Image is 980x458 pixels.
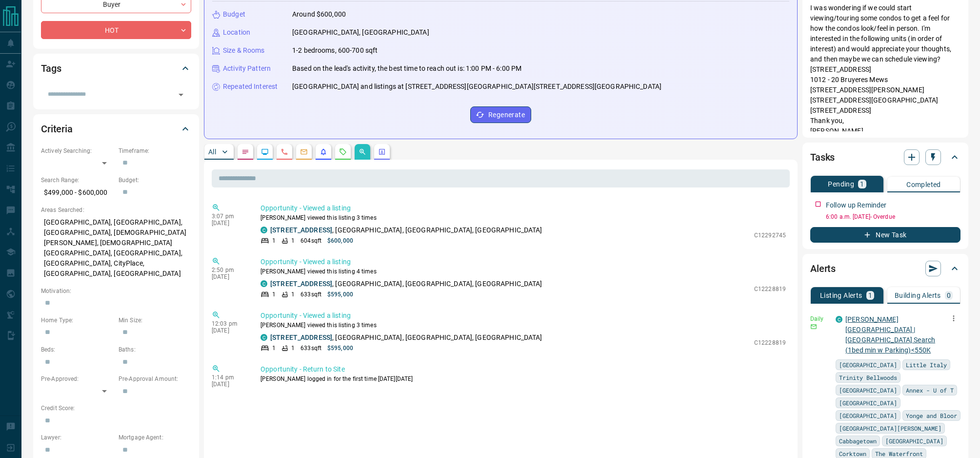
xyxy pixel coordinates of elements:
p: 1:14 pm [212,374,246,381]
p: Around $600,000 [292,9,346,20]
p: Opportunity - Viewed a listing [260,203,786,213]
span: Annex - U of T [906,385,954,395]
p: Opportunity - Return to Site [260,364,786,375]
svg: Agent Actions [378,148,386,156]
button: New Task [810,227,960,243]
span: [GEOGRAPHIC_DATA] [839,398,897,408]
p: [PERSON_NAME] viewed this listing 3 times [260,213,786,222]
p: Budget: [119,176,191,185]
p: 1 [291,290,295,299]
div: Tasks [810,146,960,169]
h2: Alerts [810,261,836,276]
p: [GEOGRAPHIC_DATA], [GEOGRAPHIC_DATA], [GEOGRAPHIC_DATA], [DEMOGRAPHIC_DATA][PERSON_NAME], [DEMOGR... [41,214,191,282]
p: Location [223,27,250,38]
p: Min Size: [119,316,191,325]
p: 604 sqft [300,236,321,245]
h2: Criteria [41,121,73,137]
span: [GEOGRAPHIC_DATA][PERSON_NAME] [839,423,941,433]
p: , [GEOGRAPHIC_DATA], [GEOGRAPHIC_DATA], [GEOGRAPHIC_DATA] [270,225,542,235]
p: Repeated Interest [223,82,278,92]
h2: Tags [41,61,61,76]
span: [GEOGRAPHIC_DATA] [839,411,897,420]
p: $600,000 [327,236,353,245]
span: Trinity Bellwoods [839,373,897,382]
p: Size & Rooms [223,45,265,56]
p: Beds: [41,345,114,354]
svg: Calls [280,148,288,156]
div: condos.ca [260,334,267,341]
p: Timeframe: [119,146,191,155]
a: [STREET_ADDRESS] [270,280,332,288]
p: Daily [810,314,830,323]
a: [PERSON_NAME][GEOGRAPHIC_DATA] | [GEOGRAPHIC_DATA] Search (1bed min w Parking)<550K [845,315,935,354]
p: 633 sqft [300,290,321,299]
div: Tags [41,57,191,80]
p: 6:00 a.m. [DATE] - Overdue [826,212,960,221]
p: 1 [272,290,276,299]
p: 633 sqft [300,344,321,353]
svg: Requests [339,148,347,156]
div: condos.ca [260,227,267,233]
p: Credit Score: [41,404,191,413]
p: , [GEOGRAPHIC_DATA], [GEOGRAPHIC_DATA], [GEOGRAPHIC_DATA] [270,279,542,289]
p: [GEOGRAPHIC_DATA] and listings at [STREET_ADDRESS][GEOGRAPHIC_DATA][STREET_ADDRESS][GEOGRAPHIC_DATA] [292,82,661,92]
p: [DATE] [212,220,246,227]
p: Areas Searched: [41,206,191,214]
p: Building Alerts [895,292,941,299]
svg: Lead Browsing Activity [261,148,269,156]
p: Home Type: [41,316,114,325]
p: Pending [828,181,854,187]
p: All [208,148,216,155]
p: 1 [291,344,295,353]
button: Regenerate [470,106,531,123]
button: Open [174,88,188,102]
p: 1 [860,181,864,187]
p: [DATE] [212,381,246,388]
div: HOT [41,21,191,39]
p: C12228819 [754,338,786,347]
p: , [GEOGRAPHIC_DATA], [GEOGRAPHIC_DATA], [GEOGRAPHIC_DATA] [270,333,542,343]
div: condos.ca [260,280,267,287]
svg: Opportunities [359,148,366,156]
span: Cabbagetown [839,436,877,446]
span: [GEOGRAPHIC_DATA] [839,360,897,370]
p: [DATE] [212,273,246,280]
p: $595,000 [327,344,353,353]
p: Completed [906,181,941,188]
p: Lawyer: [41,433,114,442]
p: 1-2 bedrooms, 600-700 sqft [292,45,378,56]
p: C12292745 [754,231,786,240]
p: $499,000 - $600,000 [41,185,114,201]
p: Opportunity - Viewed a listing [260,311,786,321]
p: 12:03 pm [212,320,246,327]
span: Little Italy [906,360,947,370]
p: [PERSON_NAME] viewed this listing 4 times [260,267,786,276]
p: Motivation: [41,287,191,295]
span: [GEOGRAPHIC_DATA] [885,436,943,446]
svg: Notes [241,148,249,156]
span: Yonge and Bloor [906,411,957,420]
p: [PERSON_NAME] viewed this listing 3 times [260,321,786,330]
p: [PERSON_NAME] logged in for the first time [DATE][DATE] [260,375,786,383]
svg: Emails [300,148,308,156]
p: Baths: [119,345,191,354]
p: Based on the lead's activity, the best time to reach out is: 1:00 PM - 6:00 PM [292,63,521,74]
a: [STREET_ADDRESS] [270,226,332,234]
h2: Tasks [810,149,835,165]
p: C12228819 [754,285,786,293]
p: Actively Searching: [41,146,114,155]
div: Alerts [810,257,960,280]
p: $595,000 [327,290,353,299]
p: 0 [947,292,951,299]
p: Pre-Approved: [41,375,114,383]
p: 1 [291,236,295,245]
p: Activity Pattern [223,63,271,74]
p: Listing Alerts [820,292,862,299]
p: 1 [272,344,276,353]
p: Follow up Reminder [826,200,886,210]
p: Pre-Approval Amount: [119,375,191,383]
p: 2:50 pm [212,267,246,273]
p: [DATE] [212,327,246,334]
a: [STREET_ADDRESS] [270,333,332,341]
p: Mortgage Agent: [119,433,191,442]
